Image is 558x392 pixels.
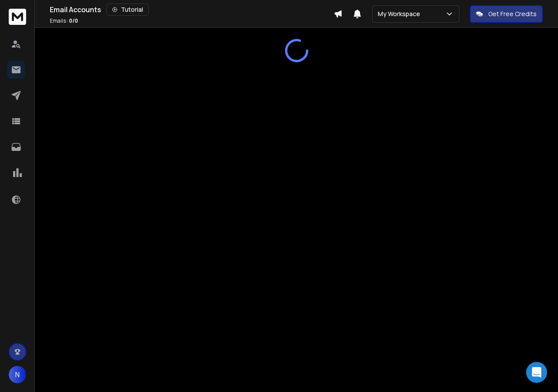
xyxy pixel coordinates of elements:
[9,366,26,383] button: N
[106,3,149,16] button: Tutorial
[488,10,537,18] p: Get Free Credits
[526,362,547,383] div: Open Intercom Messenger
[50,17,78,24] p: Emails :
[470,5,543,23] button: Get Free Credits
[50,3,334,16] div: Email Accounts
[378,10,424,18] p: My Workspace
[69,17,78,24] span: 0 / 0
